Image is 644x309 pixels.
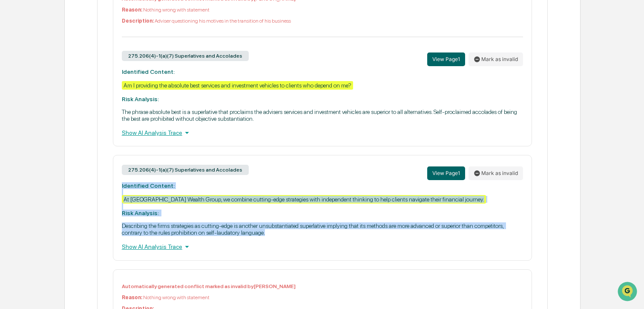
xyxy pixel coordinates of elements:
button: Mark as invalid [469,52,523,66]
div: Start new chat [29,65,140,74]
p: The phrase absolute best is a superlative that proclaims the advisers services and investment veh... [122,108,523,122]
div: 🔎 [9,125,15,131]
button: Mark as invalid [469,166,523,180]
p: Adviser questioning his motives in the transition of his business [122,18,523,24]
strong: Risk Analysis: [122,96,159,102]
b: Reason: [122,294,142,300]
div: At [GEOGRAPHIC_DATA] Wealth Group, we combine cutting-edge strategies with independent thinking t... [122,195,486,204]
strong: Identified Content: [122,68,175,75]
p: Nothing wrong with statement [122,294,523,300]
button: View Page1 [427,166,465,180]
div: 275.206(4)-1(a)(7) Superlatives and Accolades [122,51,249,61]
button: Start new chat [145,68,155,78]
b: Description: [122,18,154,24]
span: Preclearance [17,108,55,116]
span: Attestations [70,108,106,116]
span: Data Lookup [17,124,54,132]
div: 🗄️ [62,108,69,115]
div: 🖐️ [9,108,15,115]
b: Reason: [122,7,142,13]
a: 🖐️Preclearance [5,104,58,120]
a: Powered byPylon [60,144,103,151]
div: We're available if you need us! [29,74,108,81]
div: Show AI Analysis Trace [122,128,523,137]
button: View Page1 [427,52,465,66]
strong: Identified Content: [122,182,175,189]
p: How can we help? [9,18,155,32]
div: Show AI Analysis Trace [122,242,523,251]
a: 🔎Data Lookup [5,120,57,136]
iframe: Open customer support [617,281,640,304]
p: Nothing wrong with statement [122,7,523,13]
p: Automatically generated conflict marked as invalid by [PERSON_NAME] [122,283,523,289]
span: Pylon [85,145,103,151]
p: Describing the firms strategies as cutting-edge is another unsubstantiated superlative implying t... [122,222,523,236]
strong: Risk Analysis: [122,210,159,216]
div: Am I providing the absolute best services and investment vehicles to clients who depend on me? [122,81,353,90]
input: Clear [22,39,141,48]
div: 275.206(4)-1(a)(7) Superlatives and Accolades [122,165,249,175]
a: 🗄️Attestations [58,104,109,120]
img: 1746055101610-c473b297-6a78-478c-a979-82029cc54cd1 [9,65,24,81]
